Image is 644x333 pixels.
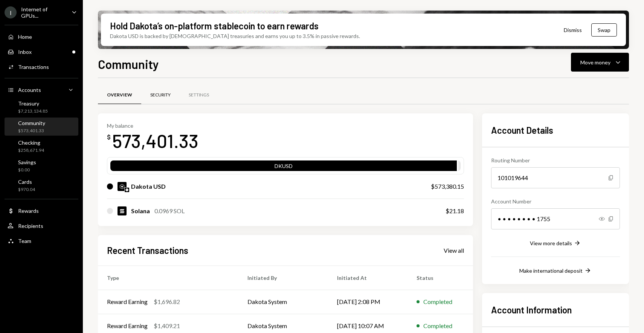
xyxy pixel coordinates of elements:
a: Community$573,401.33 [5,118,78,136]
div: $ [107,133,111,141]
div: Transactions [18,64,49,70]
button: View more details [530,239,581,247]
img: base-mainnet [125,188,129,192]
div: Rewards [18,208,39,214]
a: Checking$258,671.94 [5,137,78,155]
div: $1,696.82 [154,297,180,306]
a: Transactions [5,60,78,73]
div: Cards [18,179,35,185]
button: Make international deposit [519,267,592,275]
div: $573,380.15 [431,182,464,191]
button: Swap [591,23,617,37]
div: $0.00 [18,167,36,173]
a: Treasury$7,213,134.85 [5,98,78,116]
div: $573,401.33 [18,128,45,134]
div: Completed [423,297,452,306]
div: Dakota USD is backed by [DEMOGRAPHIC_DATA] treasuries and earns you up to 3.5% in passive rewards. [110,32,360,40]
a: Security [141,86,180,105]
div: DKUSD [110,162,457,173]
div: Settings [189,92,209,98]
div: Treasury [18,100,48,107]
div: $258,671.94 [18,147,44,154]
div: 101019644 [491,167,620,188]
img: DKUSD [118,182,127,191]
div: I [5,6,17,18]
div: Community [18,120,45,126]
div: Hold Dakota’s on-platform stablecoin to earn rewards [110,20,319,32]
button: Move money [571,53,629,72]
div: Team [18,238,31,244]
a: Team [5,234,78,247]
h2: Account Details [491,124,620,136]
div: Checking [18,139,44,146]
a: Home [5,30,78,43]
div: Account Number [491,197,620,205]
div: 573,401.33 [112,129,198,153]
div: My balance [107,122,198,129]
div: View more details [530,240,572,246]
a: Overview [98,86,141,105]
div: Make international deposit [519,267,583,274]
div: 0.0969 SOL [154,206,185,215]
div: $21.18 [446,206,464,215]
div: Dakota USD [131,182,166,191]
div: Routing Number [491,156,620,164]
div: Overview [107,92,132,98]
a: Cards$970.04 [5,176,78,194]
div: View all [444,247,464,254]
div: Solana [131,206,150,215]
a: Inbox [5,45,78,58]
h1: Community [98,57,159,72]
td: Dakota System [238,290,328,314]
div: Reward Earning [107,321,148,330]
div: Home [18,34,32,40]
h2: Recent Transactions [107,244,188,257]
div: Reward Earning [107,297,148,306]
a: Recipients [5,219,78,232]
th: Initiated At [328,266,407,290]
button: Dismiss [554,21,591,39]
a: Accounts [5,83,78,96]
td: [DATE] 2:08 PM [328,290,407,314]
div: Security [150,92,171,98]
a: Settings [180,86,218,105]
h2: Account Information [491,304,620,316]
div: Savings [18,159,36,165]
div: $970.04 [18,186,35,193]
div: Completed [423,321,452,330]
th: Initiated By [238,266,328,290]
th: Type [98,266,238,290]
div: Internet of GPUs... [21,6,66,19]
div: Recipients [18,223,43,229]
div: $1,409.21 [154,321,180,330]
div: • • • • • • • • 1755 [491,208,620,229]
a: View all [444,246,464,254]
a: Savings$0.00 [5,157,78,175]
a: Rewards [5,204,78,217]
div: Inbox [18,49,32,55]
div: Move money [580,58,610,66]
div: Accounts [18,87,41,93]
img: SOL [118,206,127,215]
th: Status [407,266,473,290]
div: $7,213,134.85 [18,108,48,115]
